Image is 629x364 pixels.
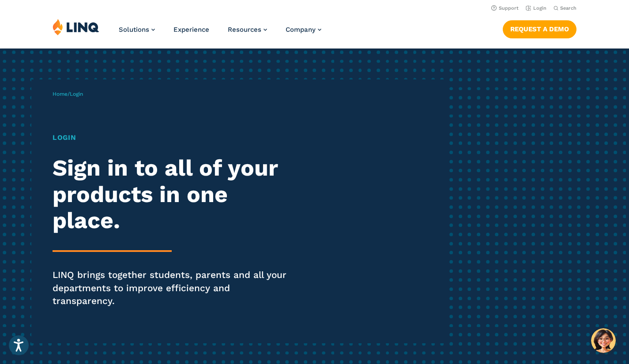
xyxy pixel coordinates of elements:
[503,20,576,38] a: Request a Demo
[53,132,295,143] h1: Login
[173,26,209,34] a: Experience
[228,26,267,34] a: Resources
[53,269,295,308] p: LINQ brings together students, parents and all your departments to improve efficiency and transpa...
[526,5,546,11] a: Login
[554,5,576,11] button: Open Search Bar
[119,19,321,48] nav: Primary Navigation
[591,328,616,353] button: Hello, have a question? Let’s chat.
[53,91,83,97] span: /
[491,5,519,11] a: Support
[70,91,83,97] span: Login
[119,26,149,34] span: Solutions
[286,26,321,34] a: Company
[53,155,295,233] h2: Sign in to all of your products in one place.
[119,26,155,34] a: Solutions
[503,19,576,38] nav: Button Navigation
[560,5,576,11] span: Search
[228,26,261,34] span: Resources
[286,26,316,34] span: Company
[53,91,68,97] a: Home
[53,19,99,35] img: LINQ | K‑12 Software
